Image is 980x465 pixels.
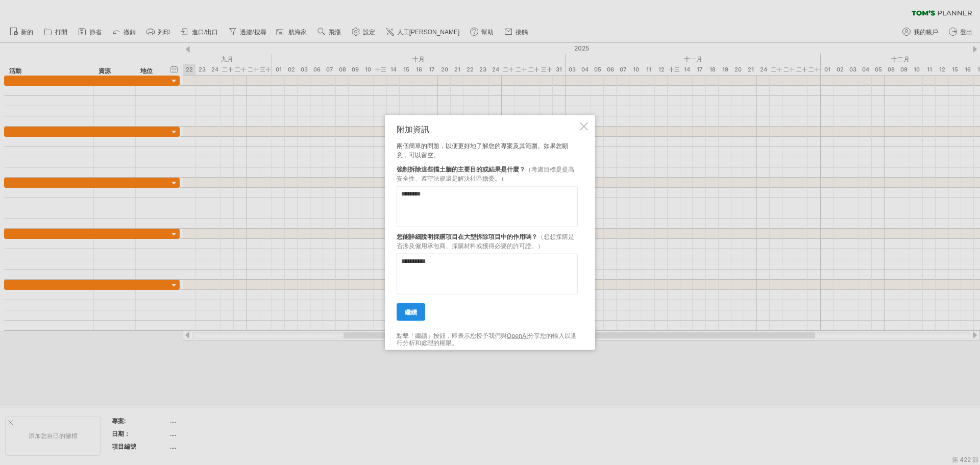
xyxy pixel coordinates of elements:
[397,232,537,240] font: 您能詳細說明採購項目在大型拆除項目中的作用嗎？
[397,124,429,134] font: 附加資訊
[397,303,425,321] a: 繼續
[397,165,525,173] font: 強制拆除這些擋土牆的主要目的或結果是什麼？
[507,331,528,339] a: OpenAI
[405,308,417,315] font: 繼續
[397,141,568,158] font: 兩個簡單的問題，以便更好地了解您的專案及其範圍。如果您願意，可以留空。
[397,331,507,339] font: 點擊「繼續」按鈕，即表示您授予我們與
[397,331,577,346] font: 分享您的輸入以進行分析和處理的權限。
